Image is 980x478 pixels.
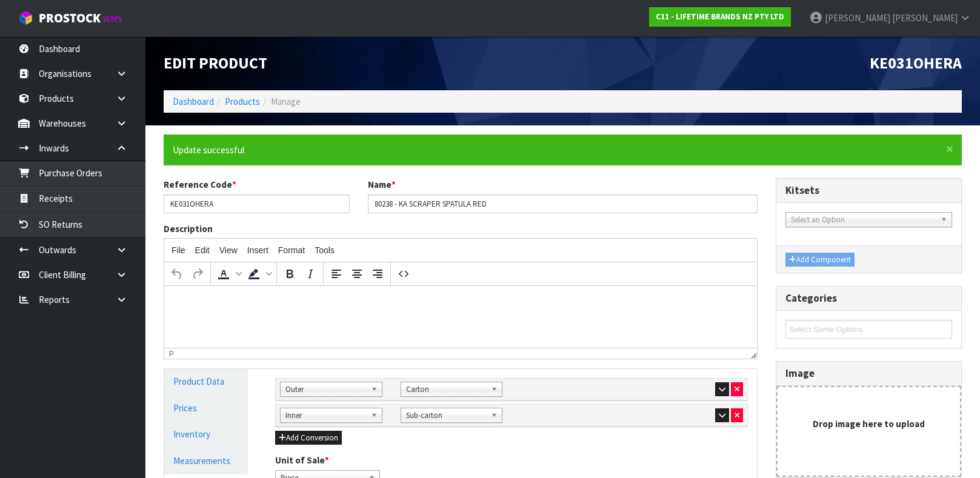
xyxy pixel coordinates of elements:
span: Insert [247,245,268,255]
div: Text color [213,264,244,284]
span: Update successful [173,144,244,156]
a: Measurements [164,448,248,473]
button: Undo [167,264,187,284]
button: Align right [367,264,388,284]
img: cube-alt.png [18,10,33,25]
button: Add Conversion [275,431,342,445]
span: [PERSON_NAME] [825,12,890,24]
span: Inner [285,408,366,423]
small: WMS [103,13,122,25]
h3: Kitsets [785,185,952,196]
span: Format [278,245,305,255]
strong: C11 - LIFETIME BRANDS NZ PTY LTD [656,12,784,22]
span: KE031OHERA [870,53,962,73]
label: Unit of Sale [275,454,329,466]
button: Italic [300,264,321,284]
span: File [172,245,185,255]
span: Select an Option [791,213,936,227]
button: Redo [187,264,208,284]
button: Source code [393,264,414,284]
a: Product Data [164,369,248,394]
span: Sub-carton [406,408,487,423]
label: Reference Code [164,178,236,191]
a: Prices [164,396,248,420]
a: C11 - LIFETIME BRANDS NZ PTY LTD [649,7,791,27]
div: p [169,350,174,358]
div: Background color [244,264,274,284]
span: Edit [195,245,210,255]
button: Bold [279,264,300,284]
button: Align center [347,264,367,284]
iframe: Rich Text Area. Press ALT-0 for help. [164,286,757,348]
h3: Image [785,368,952,379]
a: Products [225,96,260,107]
input: Reference Code [164,194,350,213]
span: [PERSON_NAME] [892,12,958,24]
span: Edit Product [164,53,267,73]
span: × [946,141,953,158]
a: Inventory [164,422,248,446]
h3: Categories [785,293,952,304]
span: ProStock [39,10,101,26]
div: Resize [747,348,758,359]
a: Dashboard [173,96,214,107]
strong: Drop image here to upload [813,418,925,430]
label: Name [368,178,396,191]
button: Align left [326,264,347,284]
span: Manage [271,96,301,107]
span: View [219,245,238,255]
span: Outer [285,382,366,397]
button: Add Component [785,253,855,267]
label: Description [164,222,213,235]
span: Carton [406,382,487,397]
span: Tools [315,245,335,255]
input: Name [368,194,758,213]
